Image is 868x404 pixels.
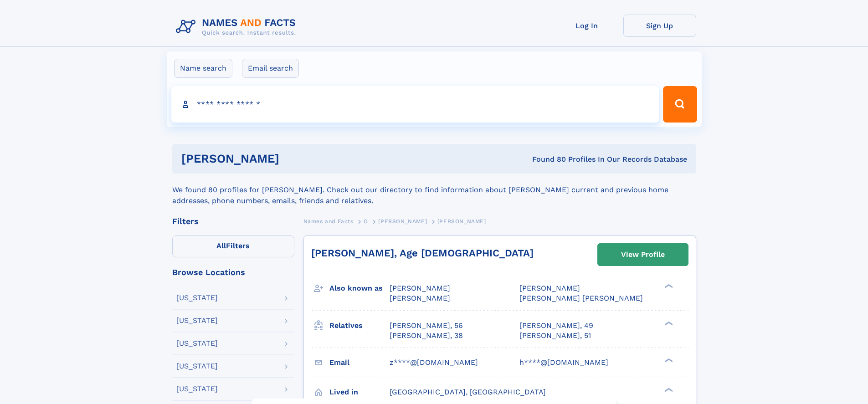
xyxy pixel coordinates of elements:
span: [PERSON_NAME] [378,218,427,225]
img: Logo Names and Facts [172,15,303,39]
h3: Relatives [329,318,390,333]
input: search input [171,86,659,123]
div: [US_STATE] [176,294,218,302]
div: ❯ [663,283,673,289]
a: [PERSON_NAME], 49 [519,321,593,331]
label: Filters [172,235,294,257]
a: [PERSON_NAME] [378,215,427,227]
a: O [364,215,368,227]
div: Filters [172,217,294,225]
div: [US_STATE] [176,363,218,370]
a: Sign Up [623,15,696,37]
span: [PERSON_NAME] [437,218,486,225]
div: Found 80 Profiles In Our Records Database [406,154,687,164]
div: ❯ [663,320,673,326]
a: Names and Facts [303,215,354,227]
div: We found 80 profiles for [PERSON_NAME]. Check out our directory to find information about [PERSON... [172,174,696,206]
div: ❯ [663,357,673,363]
span: O [364,218,368,225]
label: Email search [242,59,299,78]
h3: Also known as [329,281,390,296]
span: [GEOGRAPHIC_DATA], [GEOGRAPHIC_DATA] [390,388,546,396]
span: [PERSON_NAME] [390,284,450,292]
a: Log In [550,15,623,37]
span: All [216,241,226,250]
div: [US_STATE] [176,317,218,324]
div: [US_STATE] [176,340,218,347]
div: ❯ [663,387,673,393]
span: [PERSON_NAME] [519,284,580,292]
a: [PERSON_NAME], 38 [390,331,463,341]
h3: Lived in [329,384,390,400]
span: [PERSON_NAME] [PERSON_NAME] [519,294,643,302]
button: Search Button [663,86,697,123]
div: Browse Locations [172,268,294,276]
a: [PERSON_NAME], 51 [519,331,591,341]
a: View Profile [598,244,688,266]
div: View Profile [621,244,665,265]
a: [PERSON_NAME], 56 [390,321,463,331]
a: [PERSON_NAME], Age [DEMOGRAPHIC_DATA] [311,247,534,259]
span: [PERSON_NAME] [390,294,450,302]
div: [US_STATE] [176,385,218,393]
h3: Email [329,355,390,370]
h1: [PERSON_NAME] [181,153,406,164]
label: Name search [174,59,232,78]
